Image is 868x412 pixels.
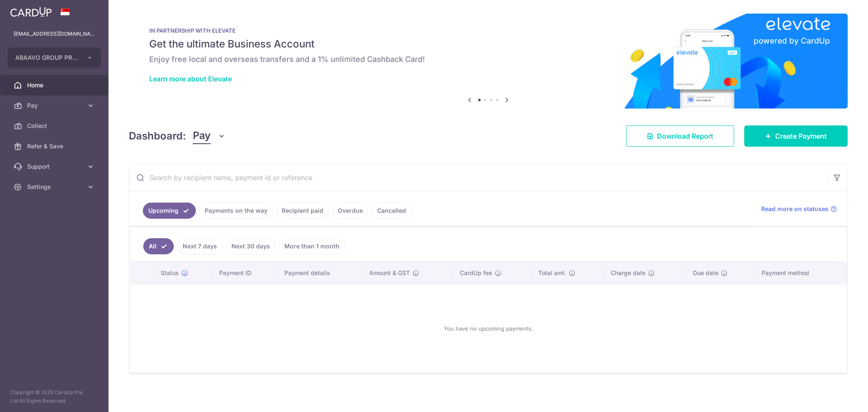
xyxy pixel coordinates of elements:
[193,128,211,144] span: Pay
[27,162,83,171] span: Support
[140,291,837,366] div: You have no upcoming payments.
[10,7,52,17] img: CardUp
[27,101,83,110] span: Pay
[143,238,174,254] a: All
[27,142,83,150] span: Refer & Save
[199,203,273,219] a: Payments on the way
[538,269,566,277] span: Total amt.
[212,262,278,284] th: Payment ID
[149,37,827,51] h5: Get the ultimate Business Account
[657,131,713,141] span: Download Report
[278,262,362,284] th: Payment details
[129,14,848,109] img: Renovation banner
[27,122,83,130] span: Collect
[460,269,492,277] span: CardUp fee
[369,269,410,277] span: Amount & GST
[279,238,345,254] a: More than 1 month
[332,203,368,219] a: Overdue
[226,238,275,254] a: Next 30 days
[27,183,83,191] span: Settings
[611,269,645,277] span: Charge date
[177,238,223,254] a: Next 7 days
[15,53,78,62] span: ABAAVO GROUP PRIVATE LIMITED
[8,47,101,68] button: ABAAVO GROUP PRIVATE LIMITED
[149,27,827,34] p: IN PARTNERSHIP WITH ELEVATE
[161,269,179,277] span: Status
[129,164,827,191] input: Search by recipient name, payment id or reference
[372,203,412,219] a: Cancelled
[143,203,196,219] a: Upcoming
[775,131,827,141] span: Create Payment
[193,128,225,144] button: Pay
[27,81,83,89] span: Home
[149,75,232,83] a: Learn more about Elevate
[14,30,95,38] p: [EMAIL_ADDRESS][DOMAIN_NAME]
[129,128,186,144] h4: Dashboard:
[755,262,847,284] th: Payment method
[693,269,718,277] span: Due date
[761,205,829,213] span: Read more on statuses
[626,125,734,147] a: Download Report
[149,54,827,64] h6: Enjoy free local and overseas transfers and a 1% unlimited Cashback Card!
[744,125,848,147] a: Create Payment
[276,203,329,219] a: Recipient paid
[761,205,837,213] a: Read more on statuses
